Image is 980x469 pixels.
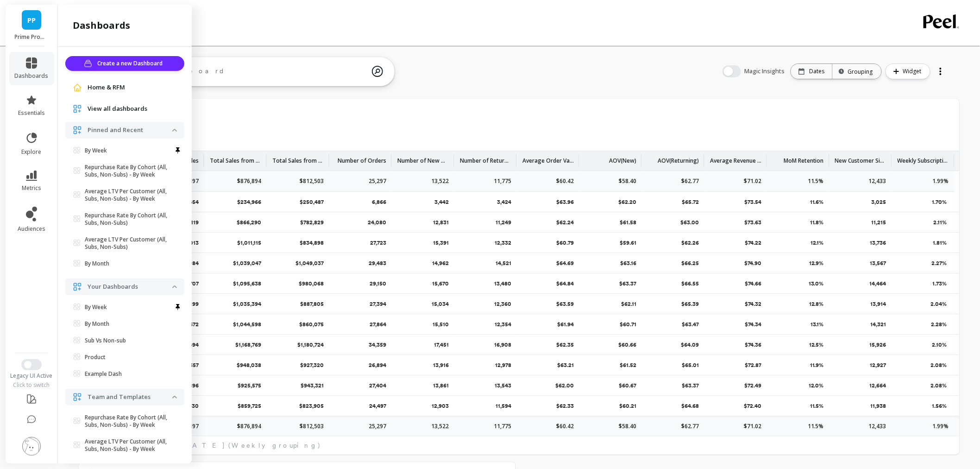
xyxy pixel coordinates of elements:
p: 24,497 [369,402,386,410]
span: Widget [903,67,924,76]
p: 12.9% [809,259,824,267]
p: $61.52 [620,361,636,369]
p: $1,044,598 [233,320,261,329]
p: Total Sales from new customers [210,151,261,165]
span: metrics [22,184,41,192]
p: $62.20 [618,198,636,206]
p: 17,451 [434,341,449,349]
p: 12,360 [494,300,511,308]
p: $62.77 [681,423,699,430]
span: Create a new Dashboard [97,59,165,68]
p: By Month [85,320,109,328]
p: $63.00 [680,218,699,227]
p: 29,150 [370,279,386,288]
p: 2.08% [931,361,949,369]
p: $63.59 [556,300,574,308]
p: 3,442 [434,198,449,206]
p: $927,320 [300,361,324,369]
p: By Week [85,147,107,154]
p: Average LTV Per Customer (All, Subs, Non-Subs) - By Week [85,438,172,453]
p: Number of Orders [338,151,386,165]
p: 15,670 [432,279,449,288]
p: 11,594 [496,402,511,410]
p: $1,168,769 [235,341,261,349]
p: $63.37 [682,381,699,390]
p: $234,966 [237,198,261,206]
p: Average LTV Per Customer (All, Subs, Non-Subs) [85,236,172,251]
p: $62.33 [556,402,574,410]
p: 12,978 [495,361,511,369]
span: explore [22,148,42,156]
p: $64.09 [681,341,699,349]
p: Your Dashboards [88,282,172,292]
p: 13,736 [870,239,886,247]
p: 2.27% [932,259,949,267]
p: 11,775 [494,423,511,430]
span: by week [84,105,924,118]
p: $834,898 [300,239,324,247]
p: Number of Returning Orders [460,151,511,165]
p: 1.81% [933,239,949,247]
p: 25,297 [369,177,386,185]
p: $59.61 [620,239,636,247]
span: Magic Insights [745,67,787,76]
p: $74.90 [744,259,761,267]
p: $60.67 [619,381,636,390]
p: $60.66 [618,341,636,349]
p: $60.79 [556,239,574,247]
p: Repurchase Rate By Cohort (All, Subs, Non-Subs) [85,212,172,227]
p: 12,433 [869,423,886,430]
p: Sub Vs Non-sub [85,337,126,344]
p: $62.35 [556,341,574,349]
p: 13,522 [431,177,449,185]
p: 14,962 [432,259,449,267]
span: audiences [18,225,45,233]
p: $74.66 [745,279,761,288]
p: $1,035,394 [233,300,261,308]
p: $63.37 [619,279,636,288]
div: Legacy UI Active [6,372,58,380]
p: 12,927 [870,361,886,369]
p: Dates [810,68,825,75]
p: 12,831 [433,218,449,227]
p: 11.5% [810,402,824,410]
p: $948,038 [237,361,261,369]
p: $72.87 [745,361,761,369]
p: $64.69 [556,259,574,267]
p: $74.22 [745,239,761,247]
p: $72.49 [744,381,761,390]
p: $65.01 [682,361,699,369]
p: 11,215 [872,218,886,227]
p: $61.58 [620,218,636,227]
p: $887,805 [300,300,324,308]
p: 1.56% [932,402,949,410]
p: 13,480 [494,279,511,288]
img: navigation item icon [73,126,82,135]
p: 27,723 [370,239,386,247]
img: navigation item icon [73,393,82,402]
p: Pinned and Recent [88,126,172,135]
p: Example Dash [85,370,122,378]
img: navigation item icon [73,282,82,292]
p: $823,905 [299,402,324,410]
img: down caret icon [172,396,177,399]
p: $1,049,037 [295,259,324,267]
p: 14,521 [496,259,511,267]
p: 34,359 [369,341,386,349]
p: Team and Templates [88,393,172,402]
span: dashboards [15,72,49,80]
p: $859,725 [238,402,261,410]
p: $65.39 [681,300,699,308]
p: $74.32 [745,300,761,308]
p: 13,522 [431,423,449,430]
button: Switch to New UI [21,359,42,370]
p: 27,404 [369,381,386,390]
p: $250,487 [300,198,324,206]
p: 27,864 [370,320,386,329]
p: $1,180,724 [297,341,324,349]
p: 14,321 [871,320,886,329]
p: $73.54 [744,198,761,206]
a: View all dashboards [88,104,177,114]
p: 12.0% [809,381,824,390]
p: 29,483 [369,259,386,267]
